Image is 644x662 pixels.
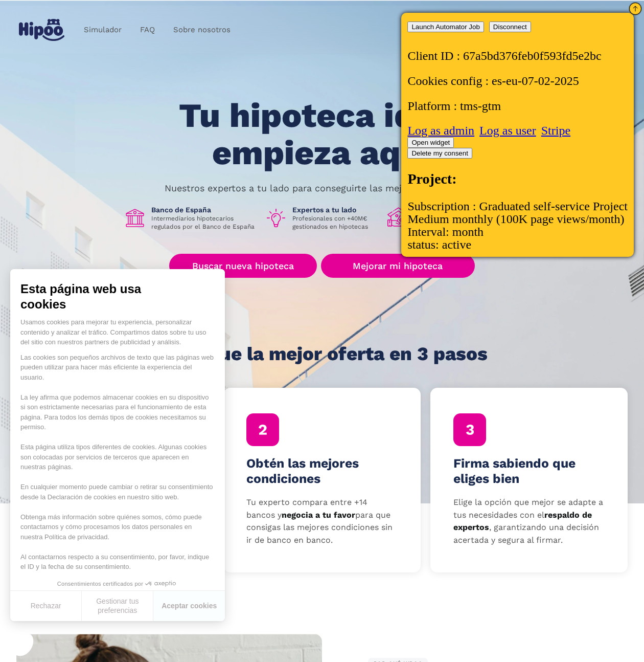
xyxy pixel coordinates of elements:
a: Sobre nosotros [164,20,240,40]
p: Tu experto compara entre +14 bancos y para que consigas las mejores condiciones sin ir de banco e... [246,496,398,547]
a: FAQ [131,20,164,40]
h1: Consigue la mejor oferta en 3 pasos [157,344,488,364]
p: Intermediarios hipotecarios regulados por el Banco de España [151,214,257,231]
h1: Tu hipoteca ideal empieza aquí [128,97,516,171]
h4: Firma sabiendo que eliges bien [453,456,605,487]
h4: Obtén las mejores condiciones [246,456,398,487]
p: Elige la opción que mejor se adapte a tus necesidades con el , garantizando una decisión acertada... [453,496,605,547]
h1: Banco de España [151,205,257,214]
h1: Expertos a tu lado [292,205,379,214]
a: Mejorar mi hipoteca [321,254,475,278]
a: Simulador [75,20,131,40]
a: home [16,15,66,45]
p: Nuestros expertos a tu lado para conseguirte las mejores condiciones. [165,184,479,192]
strong: negocia a tu favor [282,510,355,520]
p: Profesionales con +40M€ gestionados en hipotecas [292,214,379,231]
a: Buscar nueva hipoteca [169,254,317,278]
